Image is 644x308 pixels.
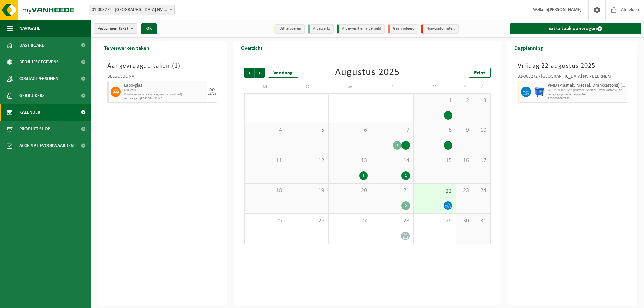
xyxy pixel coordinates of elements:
h2: Overzicht [234,41,269,54]
h3: Vrijdag 22 augustus 2025 [518,61,628,71]
td: M [244,81,286,93]
span: 6 [332,127,367,134]
span: 31 [477,217,487,225]
div: 1 [401,141,410,150]
span: T250001697183 [548,97,626,101]
span: Vorige [244,68,254,78]
div: 1 [393,141,401,150]
span: 1 [174,63,178,69]
td: Z [456,81,473,93]
td: V [414,81,456,93]
span: Product Shop [19,121,50,137]
a: Extra taak aanvragen [510,23,642,34]
span: Lediging op vaste frequentie [548,93,626,97]
div: DO [209,88,215,92]
span: Labo-glas [124,83,206,88]
span: 22 [417,188,452,195]
li: Afgewerkt en afgemeld [337,24,385,34]
span: 15 [417,157,452,164]
span: Volgende [255,68,265,78]
li: Geannuleerd [388,24,418,34]
div: 01-003272 - [GEOGRAPHIC_DATA] NV - BEERNEM [518,74,628,81]
span: 11 [248,157,283,164]
span: 12 [290,157,325,164]
span: 19 [290,187,325,194]
span: 30 [460,217,470,225]
span: 10 [477,127,487,134]
span: Gebruikers [19,87,45,104]
li: Uit te voeren [274,24,305,34]
span: Aanvrager: [PERSON_NAME] [124,97,206,101]
span: Vestigingen [98,24,128,34]
span: Print [474,70,485,76]
div: 28/08 [208,92,216,96]
span: 27 [332,217,367,225]
span: 23 [460,187,470,194]
span: 3 [477,97,487,104]
span: Navigatie [19,20,40,37]
button: Vestigingen(2/2) [94,23,137,34]
span: 5 [290,127,325,134]
h2: Te verwerken taken [97,41,156,54]
div: 1 [359,171,368,180]
span: 28 [375,217,410,225]
td: Z [473,81,490,93]
span: 14 [375,157,410,164]
span: 26 [290,217,325,225]
span: 4 [248,127,283,134]
span: Contactpersonen [19,70,58,87]
img: WB-1100-HPE-BE-01 [534,87,544,97]
span: 17 [477,157,487,164]
span: 01-003272 - BELGOSUC NV - BEERNEM [89,5,175,15]
div: Augustus 2025 [335,68,400,78]
td: D [286,81,329,93]
span: Dashboard [19,37,45,54]
span: 01-003272 - BELGOSUC NV - BEERNEM [89,5,174,15]
h3: Aangevraagde taken ( ) [107,61,217,71]
span: 13 [332,157,367,164]
h2: Dagplanning [507,41,550,54]
span: 2 [460,97,470,104]
div: Vandaag [268,68,298,78]
span: Acceptatievoorwaarden [19,137,74,154]
span: Kalender [19,104,40,121]
span: Bedrijfsgegevens [19,54,59,70]
span: 25 [248,217,283,225]
td: W [329,81,371,93]
li: Non-conformiteit [421,24,459,34]
span: 20 [332,187,367,194]
span: WB-1100-HP PMD (Plastiek, Metaal, Drankkartons) (bedrijven) [548,88,626,93]
span: 9 [460,127,470,134]
span: 1 [417,97,452,104]
span: 29 [417,217,452,225]
span: PMD (Plastiek, Metaal, Drankkartons) (bedrijven) [548,83,626,88]
span: 24 [477,187,487,194]
span: 18 [248,187,283,194]
span: 7 [375,127,410,134]
div: 5 [401,201,410,210]
span: 21 [375,187,410,194]
span: KGA colli [124,88,206,93]
div: 1 [444,111,452,120]
span: 8 [417,127,452,134]
li: Afgewerkt [308,24,334,34]
div: BELGOSUC NV [107,74,217,81]
count: (2/2) [119,26,128,31]
strong: [PERSON_NAME] [548,7,582,12]
button: OK [141,23,157,34]
span: Omwisseling op aanvraag (excl. voorrijkost) [124,93,206,97]
a: Print [469,68,491,78]
div: 1 [401,171,410,180]
div: 1 [444,141,452,150]
td: D [371,81,414,93]
span: 16 [460,157,470,164]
